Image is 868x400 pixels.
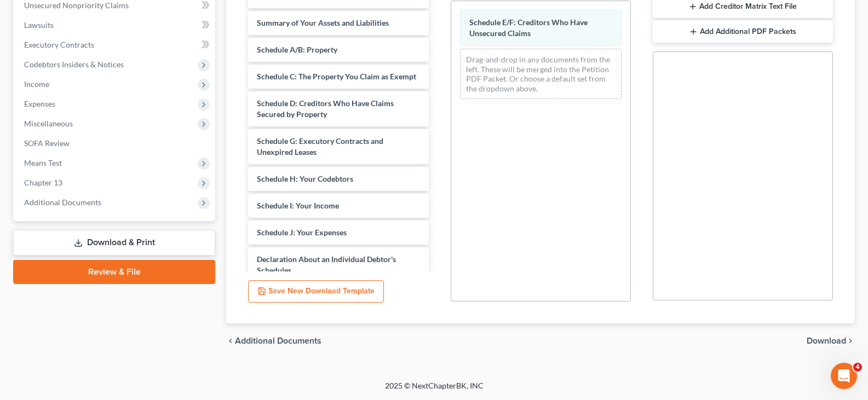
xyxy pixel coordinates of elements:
[248,280,384,303] button: Save New Download Template
[15,134,215,153] a: SOFA Review
[24,99,55,108] span: Expenses
[24,198,101,207] span: Additional Documents
[807,337,855,345] button: Download chevron_right
[24,79,49,89] span: Income
[24,1,129,10] span: Unsecured Nonpriority Claims
[257,18,389,27] span: Summary of Your Assets and Liabilities
[24,60,124,69] span: Codebtors Insiders & Notices
[257,136,383,156] span: Schedule G: Executory Contracts and Unexpired Leases
[235,337,321,345] span: Additional Documents
[13,230,215,256] a: Download & Print
[257,254,396,275] span: Declaration About an Individual Debtor's Schedules
[13,260,215,284] a: Review & File
[226,337,321,345] a: chevron_left Additional Documents
[469,18,588,38] span: Schedule E/F: Creditors Who Have Unsecured Claims
[257,174,353,183] span: Schedule H: Your Codebtors
[24,40,94,49] span: Executory Contracts
[24,119,73,128] span: Miscellaneous
[24,20,54,30] span: Lawsuits
[257,201,339,210] span: Schedule I: Your Income
[846,337,855,345] i: chevron_right
[653,20,833,43] button: Add Additional PDF Packets
[24,178,62,187] span: Chapter 13
[257,228,347,237] span: Schedule J: Your Expenses
[122,380,746,400] div: 2025 © NextChapterBK, INC
[24,158,62,167] span: Means Test
[853,363,862,372] span: 4
[257,72,416,81] span: Schedule C: The Property You Claim as Exempt
[460,49,622,99] div: Drag-and-drop in any documents from the left. These will be merged into the Petition PDF Packet. ...
[257,98,394,119] span: Schedule D: Creditors Who Have Claims Secured by Property
[226,337,235,345] i: chevron_left
[807,337,846,345] span: Download
[257,45,337,54] span: Schedule A/B: Property
[24,138,70,148] span: SOFA Review
[15,35,215,55] a: Executory Contracts
[831,363,857,389] iframe: Intercom live chat
[15,15,215,35] a: Lawsuits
